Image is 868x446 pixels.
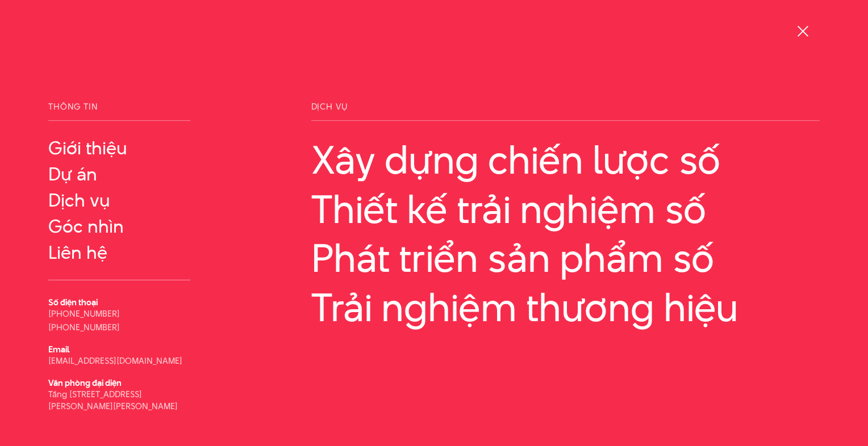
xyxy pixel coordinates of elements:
a: Thiết kế trải nghiệm số [311,187,820,231]
a: Dịch vụ [48,190,190,211]
b: Văn phòng đại diện [48,377,122,389]
a: Giới thiệu [48,138,190,158]
a: Dribbble [408,428,444,441]
a: Behance [361,428,397,441]
a: Trải nghiệm thương hiệu [311,285,820,329]
a: Phát triển sản phẩm số [311,236,820,280]
a: Xây dựng chiến lược số [311,138,820,182]
a: Góc nhìn [48,216,190,237]
b: Email [48,343,69,355]
a: Liên hệ [48,242,190,263]
a: Dự án [48,164,190,184]
span: Dịch vụ [311,102,820,121]
a: [EMAIL_ADDRESS][DOMAIN_NAME] [48,355,182,367]
a: [PHONE_NUMBER] [48,321,120,333]
a: Linkein [454,428,482,441]
b: Số điện thoại [48,296,98,308]
span: Thông tin [48,102,190,121]
a: Facebook [311,428,350,441]
a: [PHONE_NUMBER] [48,308,120,319]
p: Tầng [STREET_ADDRESS][PERSON_NAME][PERSON_NAME] [48,388,190,412]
